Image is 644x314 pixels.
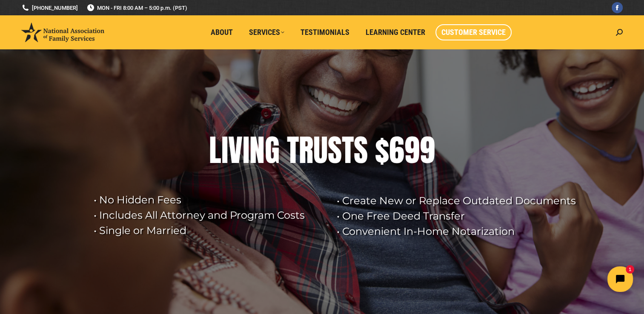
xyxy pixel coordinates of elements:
span: Customer Service [441,28,506,37]
a: Learning Center [360,24,431,40]
div: 9 [420,133,435,167]
a: Facebook page opens in new window [612,2,623,13]
iframe: Tidio Chat [494,259,640,299]
div: V [228,133,243,167]
a: About [205,24,239,40]
div: R [299,133,313,167]
img: National Association of Family Services [21,23,104,42]
rs-layer: • Create New or Replace Outdated Documents • One Free Deed Transfer • Convenient In-Home Notariza... [337,193,584,239]
span: Learning Center [366,28,425,37]
a: Customer Service [435,24,512,40]
a: [PHONE_NUMBER] [21,4,78,12]
div: I [243,133,249,167]
div: T [287,133,299,167]
div: 6 [389,133,404,167]
rs-layer: • No Hidden Fees • Includes All Attorney and Program Costs • Single or Married [94,192,326,238]
span: About [211,28,233,37]
div: T [342,133,354,167]
div: $ [375,133,389,167]
div: S [354,133,368,167]
div: U [313,133,328,167]
span: Services [249,28,284,37]
div: I [221,133,228,167]
span: MON - FRI 8:00 AM – 5:00 p.m. (PST) [86,4,187,12]
a: Testimonials [295,24,355,40]
div: G [265,133,280,167]
div: N [249,133,265,167]
span: Testimonials [301,28,349,37]
div: L [209,133,221,167]
div: S [328,133,342,167]
div: 9 [404,133,420,167]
